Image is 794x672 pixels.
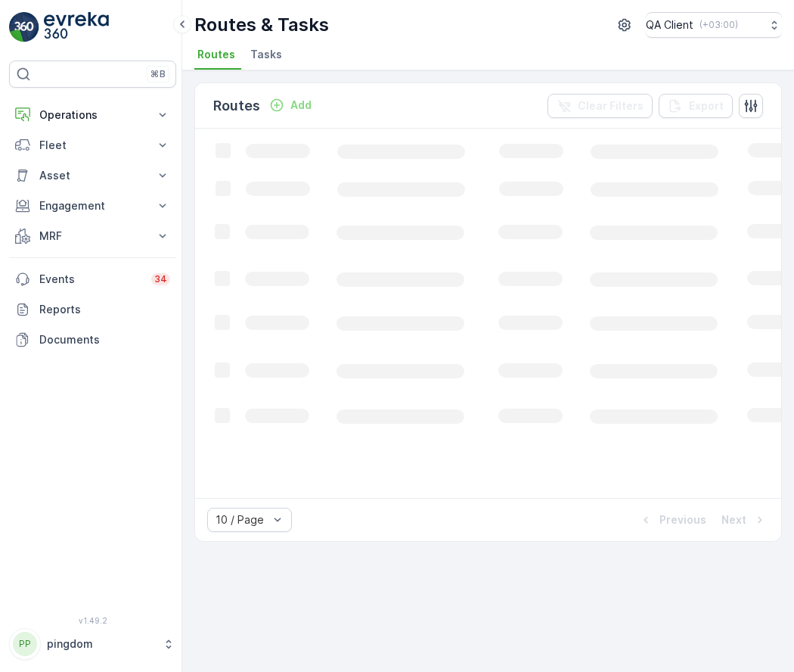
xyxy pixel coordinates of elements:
button: Fleet [9,130,176,160]
p: Previous [659,512,706,527]
p: pingdom [47,636,155,652]
p: ⌘B [150,68,166,80]
span: Tasks [250,47,282,62]
p: 34 [154,273,167,285]
img: logo_light-DOdMpM7g.png [44,12,109,42]
button: MRF [9,221,176,251]
a: Events34 [9,264,176,294]
p: Events [39,272,142,287]
button: Export [659,94,733,118]
img: logo [9,12,39,42]
p: Asset [39,168,146,183]
a: Reports [9,294,176,325]
p: Clear Filters [578,98,644,114]
p: Engagement [39,198,146,213]
p: Routes [213,95,260,117]
p: ( +03:00 ) [699,19,738,31]
p: Export [689,98,724,114]
p: Add [290,98,312,113]
p: Routes & Tasks [194,13,329,37]
p: Next [721,512,746,527]
span: Routes [197,47,235,62]
button: Operations [9,100,176,130]
div: PP [13,632,37,656]
button: Add [263,96,318,114]
button: Clear Filters [547,94,653,118]
p: QA Client [646,17,693,33]
span: v 1.49.2 [9,616,176,625]
button: Next [720,511,769,529]
button: Engagement [9,191,176,221]
button: Previous [637,511,708,529]
p: Fleet [39,138,146,153]
p: MRF [39,229,146,244]
p: Operations [39,107,146,123]
button: PPpingdom [9,628,176,660]
a: Documents [9,325,176,355]
button: QA Client(+03:00) [646,12,782,38]
button: Asset [9,160,176,191]
p: Reports [39,302,170,317]
p: Documents [39,332,170,347]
